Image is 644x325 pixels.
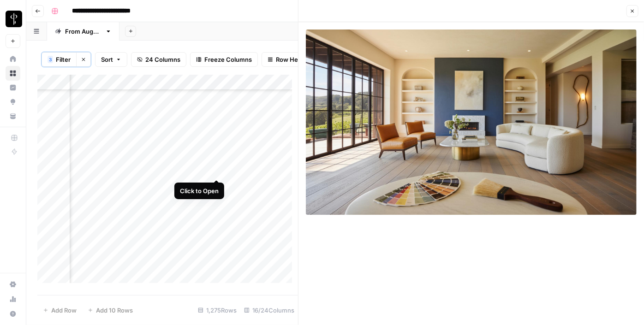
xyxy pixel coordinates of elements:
button: Workspace: LP Production Workloads [6,7,20,30]
div: 1,275 Rows [194,303,240,318]
img: Row/Cell [306,30,637,215]
span: Filter [56,55,71,64]
span: 3 [49,56,52,63]
a: From [DATE] [47,22,119,41]
span: Add 10 Rows [96,306,133,315]
img: LP Production Workloads Logo [6,11,22,27]
a: Settings [6,277,20,292]
a: Usage [6,292,20,307]
button: 3Filter [42,52,76,67]
a: Home [6,52,20,66]
button: 24 Columns [131,52,186,67]
button: Add Row [37,303,82,318]
button: Freeze Columns [190,52,258,67]
a: Insights [6,80,20,95]
div: 3 [48,56,53,63]
a: Browse [6,66,20,81]
span: Add Row [51,306,77,315]
span: Freeze Columns [204,55,252,64]
div: From [DATE] [65,27,101,36]
button: Help + Support [6,307,20,321]
span: 24 Columns [145,55,180,64]
span: Sort [101,55,113,64]
div: 16/24 Columns [240,303,298,318]
a: Opportunities [6,95,20,109]
a: Your Data [6,109,20,124]
span: Row Height [276,55,309,64]
div: Click to Open [180,186,219,195]
button: Add 10 Rows [82,303,138,318]
button: Row Height [262,52,315,67]
button: Sort [95,52,127,67]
